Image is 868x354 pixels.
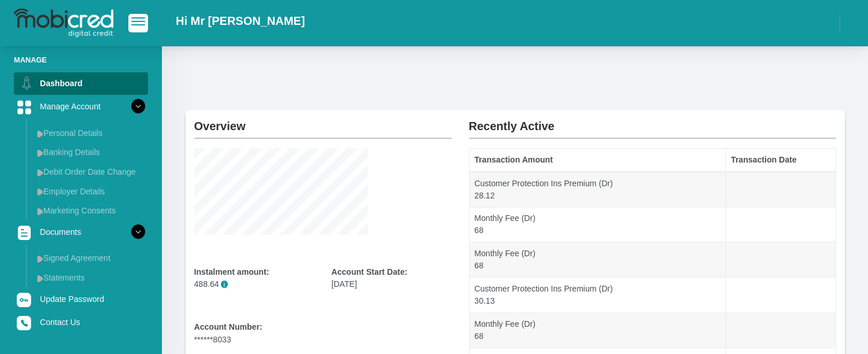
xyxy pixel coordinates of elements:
[194,278,315,290] p: 488.64
[32,163,148,181] a: Debit Order Date Change
[469,172,726,207] td: Customer Protection Ins Premium (Dr) 28.12
[32,143,148,161] a: Banking Details
[37,275,43,282] img: menu arrow
[469,149,726,172] th: Transaction Amount
[32,249,148,267] a: Signed Agreement
[37,188,43,196] img: menu arrow
[32,182,148,201] a: Employer Details
[32,124,148,142] a: Personal Details
[14,54,148,65] li: Manage
[14,311,148,333] a: Contact Us
[176,14,305,28] h2: Hi Mr [PERSON_NAME]
[726,149,836,172] th: Transaction Date
[221,281,228,288] span: Please note that the instalment amount provided does not include the monthly fee, which will be i...
[14,221,148,243] a: Documents
[14,72,148,94] a: Dashboard
[194,322,263,331] b: Account Number:
[469,278,726,313] td: Customer Protection Ins Premium (Dr) 30.13
[469,110,836,133] h2: Recently Active
[37,169,43,176] img: menu arrow
[14,288,148,310] a: Update Password
[37,208,43,215] img: menu arrow
[469,207,726,242] td: Monthly Fee (Dr) 68
[14,9,113,38] img: logo-mobicred.svg
[37,255,43,263] img: menu arrow
[469,312,726,348] td: Monthly Fee (Dr) 68
[32,201,148,220] a: Marketing Consents
[32,268,148,287] a: Statements
[14,95,148,117] a: Manage Account
[194,267,269,276] b: Instalment amount:
[331,266,452,290] div: [DATE]
[37,149,43,157] img: menu arrow
[194,110,452,133] h2: Overview
[37,130,43,138] img: menu arrow
[469,242,726,278] td: Monthly Fee (Dr) 68
[331,267,407,276] b: Account Start Date:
